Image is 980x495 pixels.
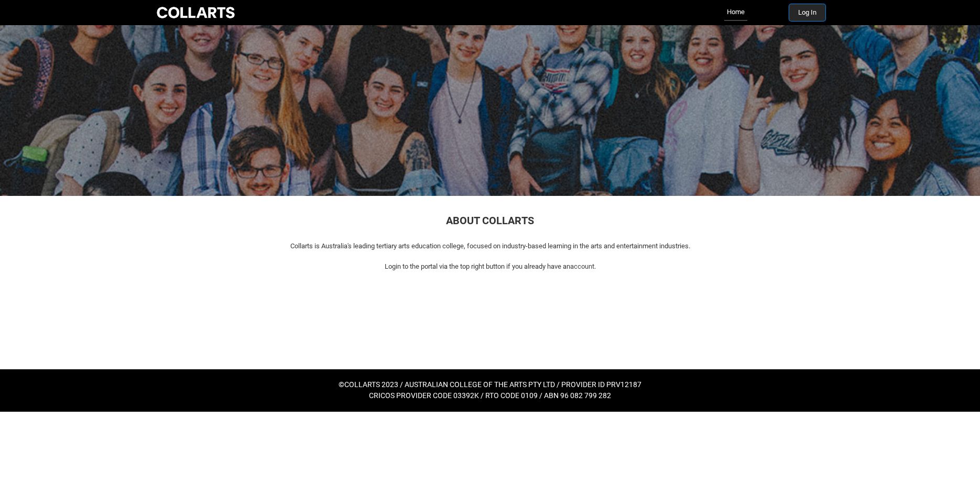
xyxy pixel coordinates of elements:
[789,4,825,21] button: Log In
[724,4,747,21] a: Home
[161,261,819,272] p: Login to the portal via the top right button if you already have an
[161,241,819,251] p: Collarts is Australia's leading tertiary arts education college, focused on industry-based learni...
[570,262,596,270] span: account.
[446,214,534,227] span: ABOUT COLLARTS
